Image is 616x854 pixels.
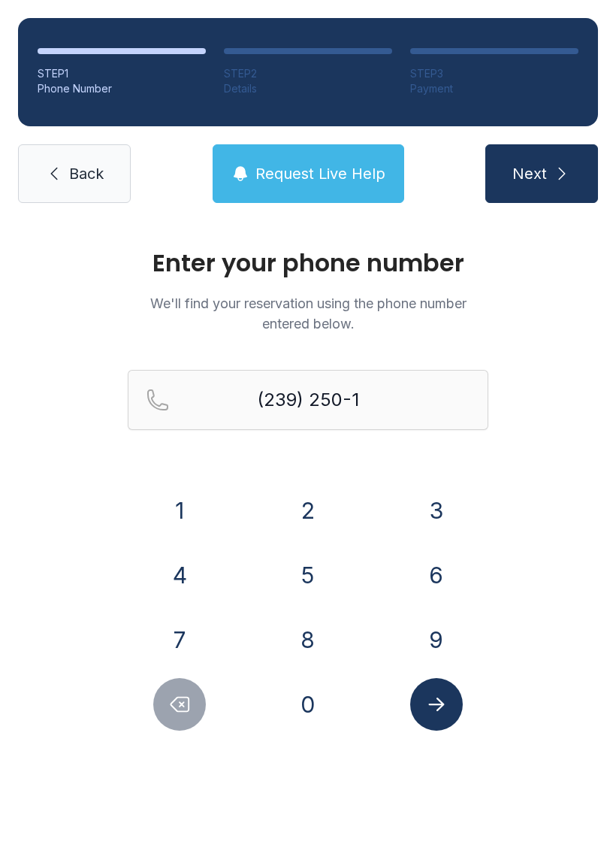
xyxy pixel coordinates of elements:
input: Reservation phone number [128,370,488,430]
span: Request Live Help [255,163,385,184]
button: 1 [153,484,206,537]
button: 5 [282,549,334,601]
div: STEP 2 [224,66,392,81]
button: 6 [410,549,463,601]
button: 2 [282,484,334,537]
div: STEP 3 [410,66,578,81]
h1: Enter your phone number [128,251,488,275]
button: 9 [410,613,463,666]
span: Back [69,163,104,184]
div: Details [224,81,392,96]
button: Submit lookup form [410,678,463,731]
button: 3 [410,484,463,537]
button: Delete number [153,678,206,731]
div: STEP 1 [38,66,206,81]
button: 4 [153,549,206,601]
button: 8 [282,613,334,666]
div: Payment [410,81,578,96]
span: Next [512,163,547,184]
button: 7 [153,613,206,666]
div: Phone Number [38,81,206,96]
button: 0 [282,678,334,731]
p: We'll find your reservation using the phone number entered below. [128,293,488,334]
